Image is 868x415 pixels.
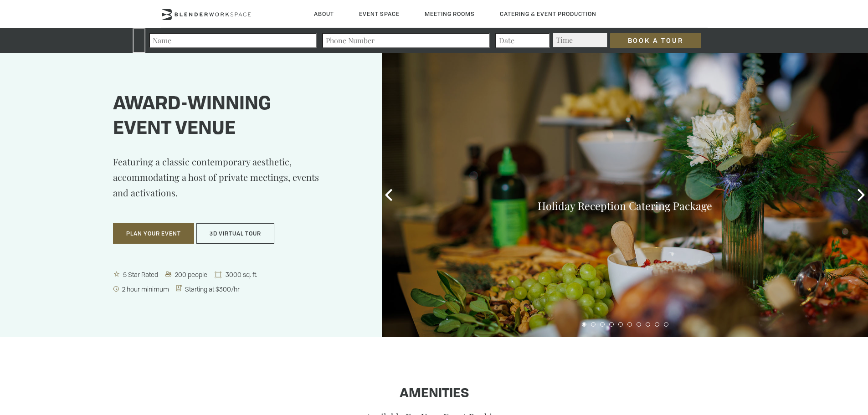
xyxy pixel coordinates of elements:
input: Book a Tour [610,33,701,48]
input: Phone Number [322,33,490,48]
span: Starting at $300/hr [183,285,242,293]
h1: Amenities [161,387,708,401]
h1: Award-winning event venue [113,92,337,142]
span: 3000 sq. ft. [224,270,260,279]
span: 200 people [173,270,210,279]
input: Name [149,33,317,48]
button: Plan Your Event [113,223,194,244]
button: 3D Virtual Tour [196,223,274,244]
span: 2 hour minimum [120,285,172,293]
span: 5 Star Rated [121,270,161,279]
p: Featuring a classic contemporary aesthetic, accommodating a host of private meetings, events and ... [113,154,337,214]
input: Date [495,33,550,48]
a: Holiday Reception Catering Package [538,199,712,213]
